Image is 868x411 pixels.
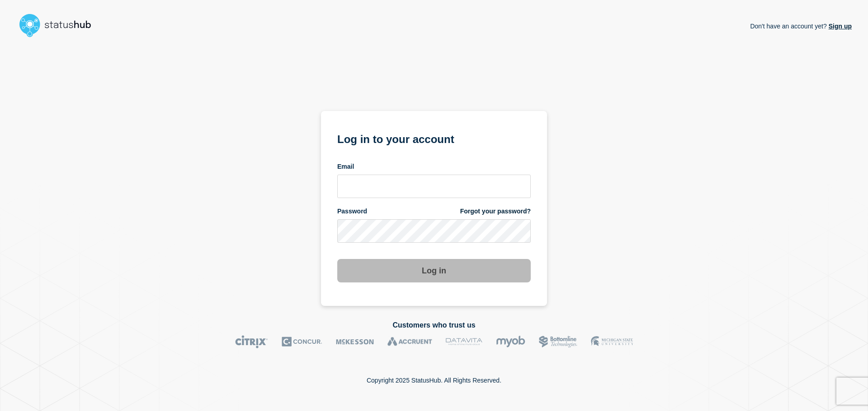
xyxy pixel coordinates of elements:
[337,175,531,198] input: email input
[337,219,531,243] input: password input
[446,335,482,348] img: DataVita logo
[16,321,852,329] h2: Customers who trust us
[337,207,367,216] span: Password
[460,207,531,216] a: Forgot your password?
[337,130,531,147] h1: Log in to your account
[750,15,852,37] p: Don't have an account yet?
[235,335,268,348] img: Citrix logo
[16,11,102,40] img: StatusHub logo
[496,335,525,348] img: myob logo
[387,335,432,348] img: Accruent logo
[282,335,322,348] img: Concur logo
[337,162,354,171] span: Email
[827,23,852,30] a: Sign up
[539,335,577,348] img: Bottomline logo
[367,377,501,384] p: Copyright 2025 StatusHub. All Rights Reserved.
[336,335,374,348] img: McKesson logo
[337,259,531,282] button: Log in
[591,335,633,348] img: MSU logo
